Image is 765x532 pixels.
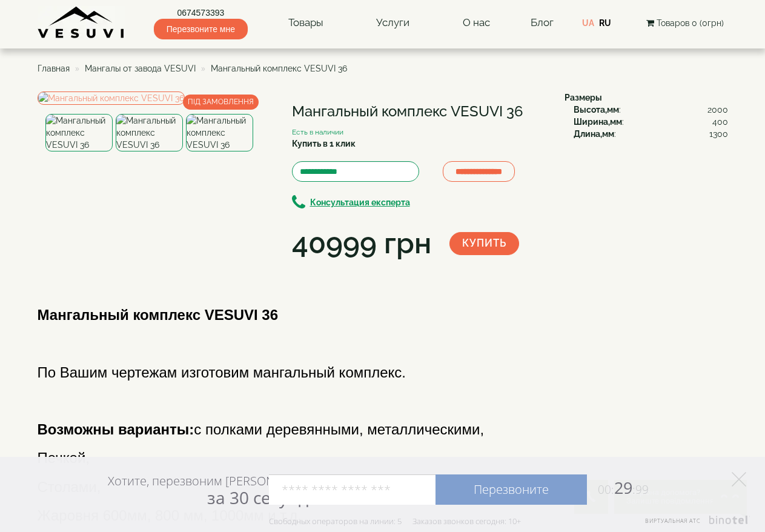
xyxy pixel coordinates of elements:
[154,7,248,19] a: 0674573393
[574,117,622,127] b: Ширина,мм
[599,18,611,28] a: RU
[292,104,546,119] h1: Мангальный комплекс VESUVI 36
[709,128,728,140] span: 1300
[207,486,316,509] span: за 30 секунд?
[85,64,196,73] a: Мангалы от завода VESUVI
[211,64,347,73] span: Мангальный комплекс VESUVI 36
[269,516,521,526] div: Свободных операторов на линии: 5 Заказов звонков сегодня: 10+
[638,516,750,532] a: Виртуальная АТС
[38,64,70,73] a: Главная
[116,114,183,151] img: Мангальный комплекс VESUVI 36
[38,364,406,381] span: По Вашим чертежам изготовим мангальный комплекс.
[292,223,431,264] div: 40999 грн
[183,95,259,110] span: ПІД ЗАМОВЛЕННЯ
[582,18,594,28] a: UA
[449,232,519,255] button: Купить
[292,128,343,136] small: Есть в наличии
[587,476,649,499] span: 29
[643,16,727,30] button: Товаров 0 (0грн)
[45,114,113,151] img: Мангальный комплекс VESUVI 36
[574,129,614,139] b: Длина,мм
[598,482,614,497] span: 00:
[632,482,649,497] span: :99
[310,198,410,207] b: Консультация експерта
[108,473,316,507] div: Хотите, перезвоним [PERSON_NAME]
[38,307,279,323] b: Мангальный комплекс VESUVI 36
[38,450,90,466] span: Печкой,
[364,9,422,37] a: Услуги
[574,105,619,115] b: Высота,мм
[531,16,554,28] a: Блог
[565,93,602,102] b: Размеры
[657,18,724,28] span: Товаров 0 (0грн)
[154,19,248,39] span: Перезвоните мне
[574,104,728,116] div: :
[276,9,336,37] a: Товары
[186,114,253,151] img: Мангальный комплекс VESUVI 36
[574,116,728,128] div: :
[38,91,185,105] img: Мангальный комплекс VESUVI 36
[574,128,728,140] div: :
[712,116,728,128] span: 400
[38,6,125,39] img: Завод VESUVI
[292,138,356,150] label: Купить в 1 клик
[707,104,728,116] span: 2000
[451,9,502,37] a: О нас
[38,421,194,437] span: Возможны варианты:
[38,421,485,437] span: с полками деревянными, металлическими,
[435,474,587,505] a: Перезвоните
